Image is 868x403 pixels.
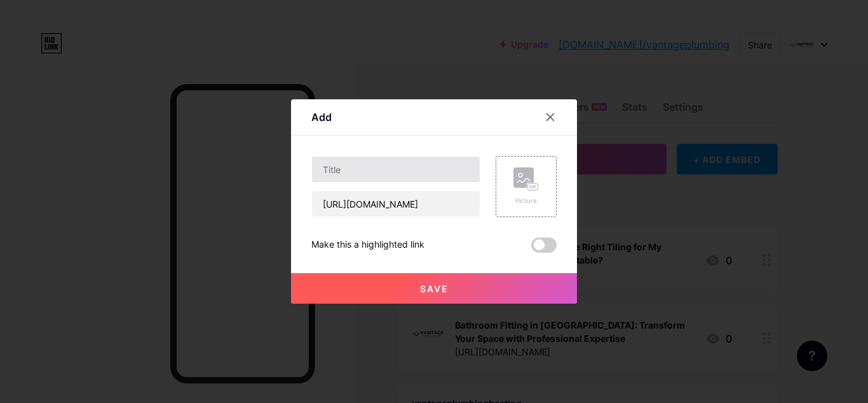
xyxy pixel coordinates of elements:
[312,191,480,216] input: URL
[291,273,577,304] button: Save
[311,237,424,253] div: Make this a highlighted link
[420,283,449,294] span: Save
[513,196,539,206] div: Picture
[311,110,332,125] div: Add
[312,157,480,182] input: Title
